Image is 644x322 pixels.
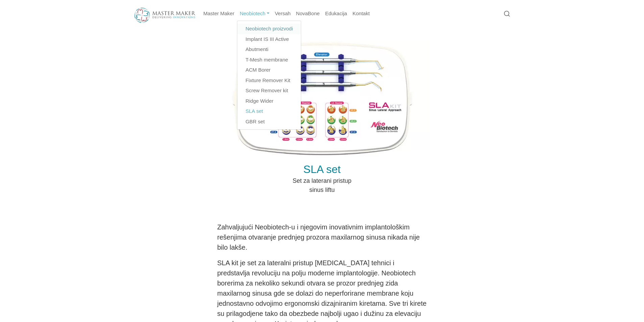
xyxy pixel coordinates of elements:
[237,85,301,96] a: Screw Remover kit
[237,65,301,75] a: ACM Borer
[138,164,506,175] h2: SLA set
[237,34,301,45] a: Implant IS III Active
[237,21,301,130] ul: Neobiotech
[237,106,301,117] a: SLA set
[350,7,373,20] a: Kontakt
[293,7,323,20] a: NovaBone
[237,75,301,86] a: Fixture Remover Kit
[217,176,427,195] p: Set za laterani pristup sinus liftu
[135,8,195,23] img: Master Maker
[237,44,301,55] a: Abutmenti
[237,96,301,106] a: Ridge Wider
[272,7,293,20] a: Versah
[237,117,301,127] a: GBR set
[237,24,301,34] a: Neobiotech proizvodi
[237,55,301,65] a: T-Mesh membrane​
[201,7,237,20] a: Master Maker
[323,7,350,20] a: Edukacija
[217,222,427,252] p: Zahvaljujući Neobiotech-u i njegovim inovativnim implantološkim rešenjima otvaranje prednjeg proz...
[237,7,272,20] a: Neobiotech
